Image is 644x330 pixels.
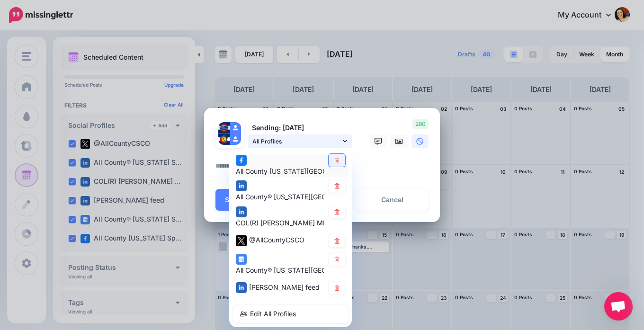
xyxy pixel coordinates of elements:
[236,155,247,166] img: facebook-square.png
[236,193,420,201] span: All County® [US_STATE][GEOGRAPHIC_DATA], CRMC page
[225,196,255,203] span: Schedule
[230,134,241,145] img: user_default_image.png
[236,254,247,265] img: google_business-square.png
[356,189,429,211] a: Cancel
[249,283,320,291] span: [PERSON_NAME] feed
[248,123,352,134] p: Sending: [DATE]
[236,180,247,191] img: linkedin-square.png
[236,266,420,274] span: All County® [US_STATE][GEOGRAPHIC_DATA], CRMC page
[236,219,375,227] span: COL(R) [PERSON_NAME] MPM® RMP® feed
[236,167,464,175] span: All County [US_STATE][GEOGRAPHIC_DATA] Property Management page
[412,119,429,129] span: 280
[230,122,241,134] img: user_default_image.png
[236,206,247,217] img: linkedin-square.png
[215,189,274,211] button: Schedule
[248,134,352,148] a: All Profiles
[252,136,340,146] span: All Profiles
[218,122,230,134] img: 26907520_1286312674803064_2368821805094257652_n-bsa36127.jpg
[218,134,230,145] img: AMdzsQrO-25103.jpg
[233,305,348,323] a: Edit All Profiles
[236,282,247,293] img: linkedin-square.png
[249,236,304,244] span: @AllCountyCSCO
[236,235,247,246] img: twitter-square.png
